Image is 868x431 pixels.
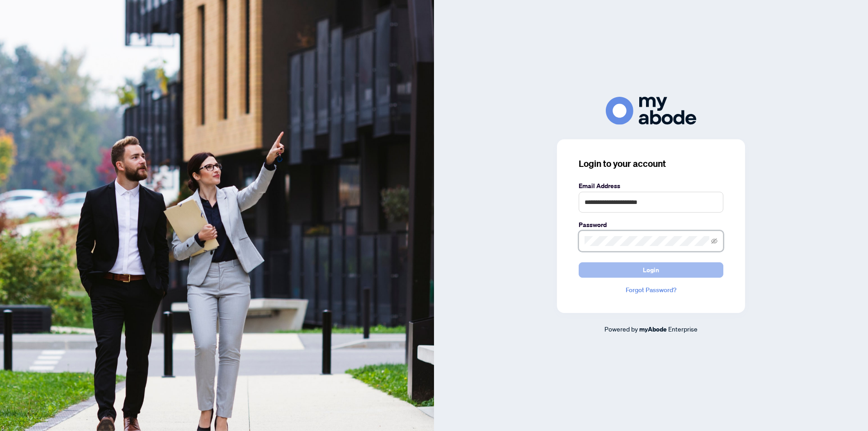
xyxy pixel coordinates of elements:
[579,285,723,295] a: Forgot Password?
[579,262,723,278] button: Login
[579,220,723,230] label: Password
[639,324,667,334] a: myAbode
[606,97,696,124] img: ma-logo
[604,325,638,333] span: Powered by
[711,238,717,244] span: eye-invisible
[579,157,723,170] h3: Login to your account
[643,263,659,277] span: Login
[579,181,723,191] label: Email Address
[668,325,698,333] span: Enterprise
